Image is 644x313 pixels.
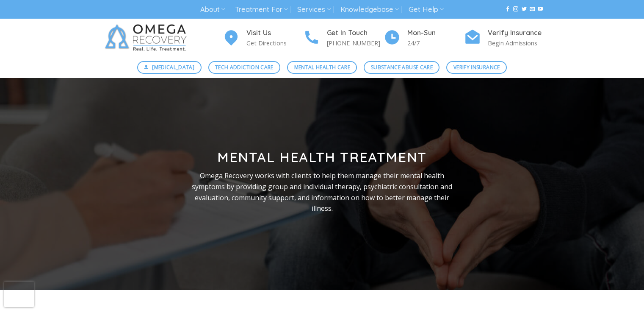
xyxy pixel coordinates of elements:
a: Knowledgebase [340,2,399,17]
a: Follow on Instagram [513,6,518,12]
span: Verify Insurance [453,63,500,71]
span: [MEDICAL_DATA] [152,63,194,71]
a: Treatment For [235,2,288,17]
p: Omega Recovery works with clients to help them manage their mental health symptoms by providing g... [185,170,459,214]
a: Follow on YouTube [538,6,543,12]
a: Follow on Facebook [505,6,510,12]
a: Substance Abuse Care [364,61,439,74]
h4: Mon-Sun [407,28,464,39]
a: Services [297,2,331,17]
iframe: reCAPTCHA [4,282,34,307]
p: [PHONE_NUMBER] [327,38,384,48]
a: Verify Insurance Begin Admissions [464,28,544,48]
a: [MEDICAL_DATA] [137,61,202,74]
a: Mental Health Care [287,61,357,74]
a: About [200,2,225,17]
p: Begin Admissions [488,38,544,48]
a: Follow on Twitter [522,6,527,12]
a: Visit Us Get Directions [223,28,303,48]
img: Omega Recovery [100,19,195,57]
span: Tech Addiction Care [215,63,274,71]
h4: Visit Us [246,28,303,39]
span: Mental Health Care [294,63,350,71]
h4: Get In Touch [327,28,384,39]
a: Send us an email [530,6,535,12]
h4: Verify Insurance [488,28,544,39]
a: Tech Addiction Care [208,61,281,74]
a: Verify Insurance [446,61,507,74]
strong: Mental Health Treatment [217,148,427,165]
a: Get In Touch [PHONE_NUMBER] [303,28,384,48]
span: Substance Abuse Care [371,63,433,71]
p: 24/7 [407,38,464,48]
a: Get Help [409,2,444,17]
p: Get Directions [246,38,303,48]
